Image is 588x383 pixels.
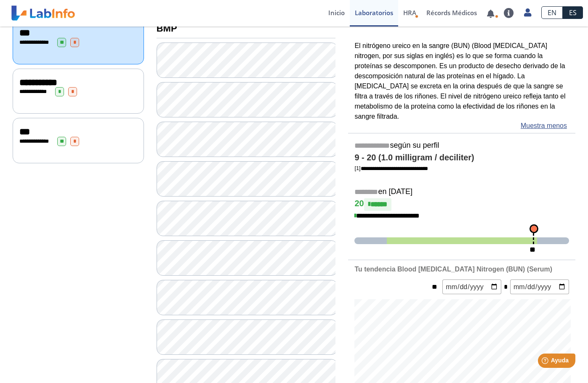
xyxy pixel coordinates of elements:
[510,279,569,294] input: mm/dd/yyyy
[354,198,569,211] h4: 20
[541,6,563,19] a: EN
[354,266,552,273] b: Tu tendencia Blood [MEDICAL_DATA] Nitrogen (BUN) (Serum)
[521,121,567,131] a: Muestra menos
[354,141,569,151] h5: según su perfil
[354,41,569,121] p: El nitrógeno ureico en la sangre (BUN) (Blood [MEDICAL_DATA] nitrogen, por sus siglas en inglés) ...
[563,6,583,19] a: ES
[513,350,579,374] iframe: Help widget launcher
[442,279,501,294] input: mm/dd/yyyy
[354,165,428,171] a: [1]
[354,153,569,163] h4: 9 - 20 (1.0 milligram / deciliter)
[354,187,569,197] h5: en [DATE]
[403,8,416,17] span: HRA
[157,23,177,34] b: BMP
